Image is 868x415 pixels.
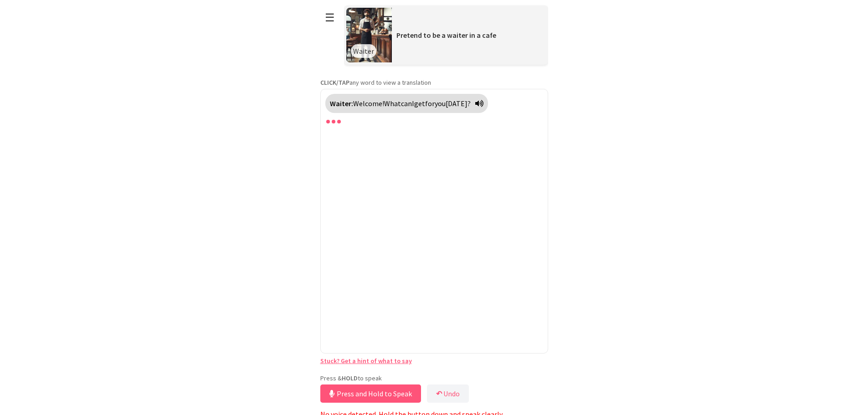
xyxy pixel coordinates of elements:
[446,99,471,108] span: [DATE]?
[427,384,469,403] button: ↶Undo
[435,99,446,108] span: you
[353,46,374,56] span: Waiter
[320,6,339,29] button: ☰
[401,99,412,108] span: can
[436,389,442,398] b: ↶
[325,94,488,113] div: Click to translate
[384,99,401,108] span: What
[330,99,353,108] strong: Waiter:
[320,78,349,87] strong: CLICK/TAP
[353,99,384,108] span: Welcome!
[320,357,412,365] a: Stuck? Get a hint of what to say
[320,384,421,403] button: Press and Hold to Speak
[320,374,548,382] p: Press & to speak
[342,374,358,382] strong: HOLD
[320,78,548,87] p: any word to view a translation
[425,99,435,108] span: for
[346,8,392,62] img: Scenario Image
[396,31,496,40] span: Pretend to be a waiter in a cafe
[412,99,414,108] span: I
[414,99,425,108] span: get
